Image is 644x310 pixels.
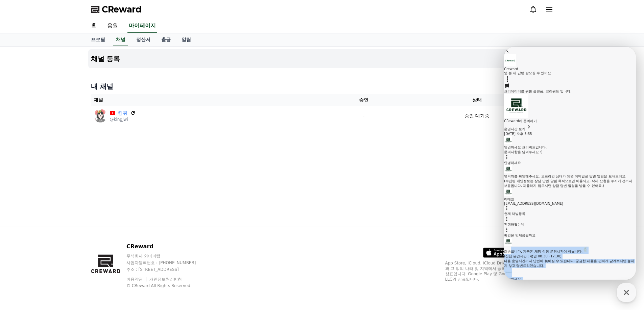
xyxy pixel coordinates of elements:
[464,112,490,119] p: 승인 대기중
[126,277,148,282] a: 이용약관
[110,117,136,122] p: @kingjwi
[127,19,157,33] a: 마이페이지
[504,47,636,280] iframe: Channel chat
[102,4,142,15] span: CReward
[327,94,401,106] th: 승인
[149,277,182,282] a: 개인정보처리방침
[91,94,327,106] th: 채널
[176,33,196,46] a: 알림
[126,260,209,265] p: 사업자등록번호 : [PHONE_NUMBER]
[86,19,102,33] a: 홈
[126,267,209,272] p: 주소 : [STREET_ADDRESS]
[102,19,123,33] a: 음원
[118,110,127,117] a: 킹쥐
[445,260,553,282] p: App Store, iCloud, iCloud Drive 및 iTunes Store는 미국과 그 밖의 나라 및 지역에서 등록된 Apple Inc.의 서비스 상표입니다. Goo...
[91,4,142,15] a: CReward
[126,283,209,288] p: © CReward All Rights Reserved.
[113,33,128,46] a: 채널
[94,109,107,122] img: 킹쥐
[329,112,398,119] p: -
[126,253,209,259] p: 주식회사 와이피랩
[156,33,176,46] a: 출금
[131,33,156,46] a: 정산서
[126,243,209,251] p: CReward
[91,55,120,62] h4: 채널 등록
[86,33,111,46] a: 프로필
[401,94,553,106] th: 상태
[91,82,553,91] h4: 내 채널
[88,49,556,68] button: 채널 등록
